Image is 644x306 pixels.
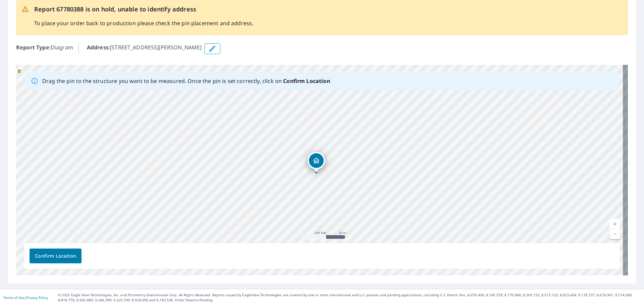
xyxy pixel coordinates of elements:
p: : [STREET_ADDRESS][PERSON_NAME] [87,43,202,54]
a: Current Level 18, Zoom In [610,219,620,229]
span: Confirm Location [35,252,76,260]
p: Drag the pin to the structure you want to be measured. Once the pin is set correctly, click on [42,77,330,85]
p: Report 67780388 is on hold, unable to identify address [34,5,253,14]
p: © 2025 Eagle View Technologies, Inc. and Pictometry International Corp. All Rights Reserved. Repo... [58,293,641,303]
a: Terms of Use [3,295,24,300]
button: Confirm Location [30,249,82,263]
a: Privacy Policy [26,295,48,300]
b: Confirm Location [283,77,330,85]
p: | [3,296,48,300]
p: : Diagram [16,43,73,54]
a: Current Level 18, Zoom Out [610,229,620,239]
b: Report Type [16,44,49,51]
b: Address [87,44,109,51]
p: To place your order back to production please check the pin placement and address. [34,19,253,27]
